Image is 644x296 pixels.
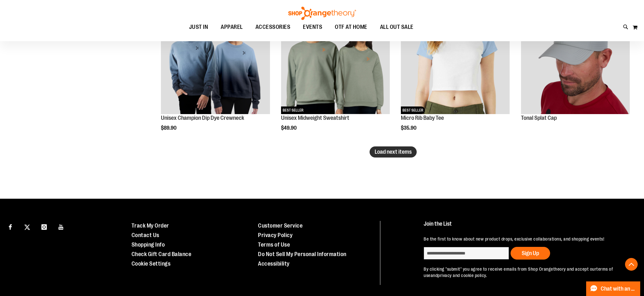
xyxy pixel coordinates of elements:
span: BEST SELLER [401,106,425,114]
a: Visit our Instagram page [39,221,50,232]
a: Tonal Splat Cap [521,115,557,121]
span: BEST SELLER [281,106,305,114]
a: Micro Rib Baby TeeNEWBEST SELLER [401,5,510,115]
span: Load next items [375,149,412,155]
img: Unisex Midweight Sweatshirt [281,5,390,114]
a: Micro Rib Baby Tee [401,115,444,121]
img: Shop Orangetheory [287,7,357,20]
span: OTF AT HOME [335,20,367,34]
a: Unisex Champion Dip Dye Crewneck [161,115,244,121]
img: Twitter [24,224,30,230]
a: Visit our X page [22,221,33,232]
a: privacy and cookie policy. [438,273,487,278]
button: Chat with an Expert [586,281,641,296]
span: $89.90 [161,125,177,131]
a: Unisex Midweight SweatshirtNEWBEST SELLER [281,5,390,115]
a: Cookie Settings [132,261,171,267]
div: product [278,2,393,147]
a: Visit our Youtube page [56,221,67,232]
a: Track My Order [132,222,169,229]
a: Privacy Policy [258,232,292,238]
a: Accessibility [258,261,290,267]
a: Customer Service [258,222,303,229]
span: ALL OUT SALE [380,20,414,34]
a: Do Not Sell My Personal Information [258,251,347,257]
span: APPAREL [221,20,243,34]
span: JUST IN [189,20,208,34]
span: Chat with an Expert [601,286,636,292]
span: EVENTS [303,20,322,34]
a: Terms of Use [258,241,290,248]
span: $35.90 [401,125,417,131]
p: Be the first to know about new product drops, exclusive collaborations, and shopping events! [424,236,629,242]
a: Visit our Facebook page [5,221,16,232]
img: Unisex Champion Dip Dye Crewneck [161,5,270,114]
a: Check Gift Card Balance [132,251,192,257]
a: Shopping Info [132,241,165,248]
div: product [158,2,273,147]
button: Sign Up [511,247,550,260]
div: product [398,2,513,147]
a: Product image for Grey Tonal Splat CapNEW [521,5,630,115]
a: Unisex Champion Dip Dye CrewneckNEW [161,5,270,115]
a: Unisex Midweight Sweatshirt [281,115,349,121]
img: Product image for Grey Tonal Splat Cap [521,5,630,114]
button: Back To Top [625,258,638,271]
div: product [518,2,633,131]
span: $49.90 [281,125,297,131]
p: By clicking "submit" you agree to receive emails from Shop Orangetheory and accept our and [424,266,629,279]
button: Load next items [370,146,417,158]
input: enter email [424,247,509,260]
span: ACCESSORIES [255,20,291,34]
h4: Join the List [424,221,629,233]
a: Contact Us [132,232,159,238]
span: Sign Up [522,250,539,256]
img: Micro Rib Baby Tee [401,5,510,114]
